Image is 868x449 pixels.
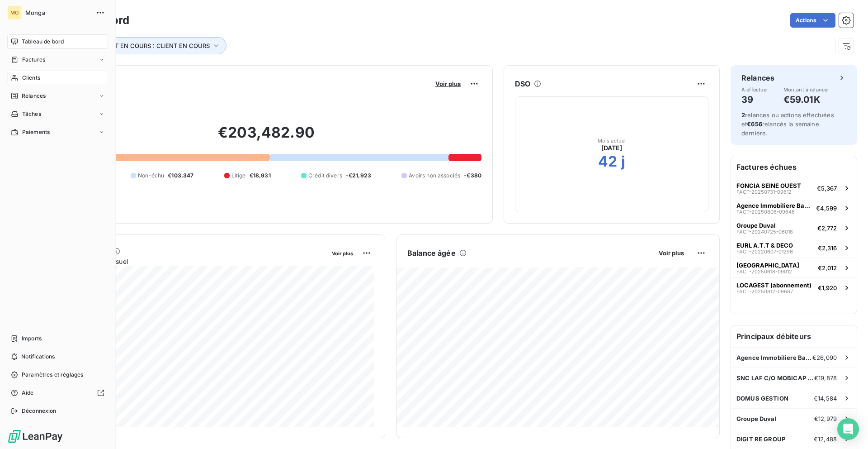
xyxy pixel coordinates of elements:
button: EURL A.T.T & DECOFACT-20220607-01296€2,316 [731,238,857,258]
span: Clients [22,74,40,82]
button: FONCIA SEINE OUESTFACT-20250731-09612€5,367 [731,178,857,198]
span: €12,488 [814,435,837,443]
span: €2,772 [817,224,837,232]
h6: Principaux débiteurs [731,325,857,347]
span: FACT-20250806-09646 [736,209,795,215]
span: Voir plus [659,249,684,257]
h2: j [621,153,625,171]
span: Non-échu [138,172,164,180]
span: FACT-20250812-09687 [736,289,793,294]
span: Groupe Duval [736,415,777,422]
button: Voir plus [329,249,356,257]
span: EURL A.T.T & DECO [736,242,793,249]
span: FACT-20240725-06018 [736,229,793,234]
span: Aide [22,389,34,397]
span: FACT-20250618-09012 [736,269,792,274]
span: €18,931 [250,172,271,180]
span: Litige [231,172,246,180]
div: MO [7,5,22,20]
h4: 39 [741,92,769,107]
button: CLIENT EN COURS : CLIENT EN COURS [85,37,226,54]
span: Tâches [22,110,41,118]
span: Agence Immobiliere Baumann [736,202,812,209]
span: €2,012 [818,264,837,272]
span: -€380 [464,172,481,180]
span: FACT-20220607-01296 [736,249,793,254]
span: €4,599 [816,205,837,212]
span: €26,090 [812,354,837,361]
span: €1,920 [818,284,837,291]
span: [GEOGRAPHIC_DATA] [736,262,799,269]
div: Open Intercom Messenger [837,418,859,440]
button: Groupe DuvalFACT-20240725-06018€2,772 [731,218,857,238]
img: Logo LeanPay [7,429,63,444]
span: €12,979 [814,415,837,422]
span: Imports [22,334,42,343]
span: 2 [741,111,745,119]
button: LOCAGEST (abonnement)FACT-20250812-09687€1,920 [731,277,857,297]
h6: DSO [515,78,530,89]
span: Déconnexion [22,407,57,415]
span: Voir plus [332,250,353,257]
span: Voir plus [435,80,461,87]
span: Agence Immobiliere Baumann [736,354,812,361]
span: DOMUS GESTION [736,395,788,402]
span: DIGIT RE GROUP [736,435,785,443]
h2: 42 [598,153,617,171]
span: FACT-20250731-09612 [736,189,792,195]
span: À effectuer [741,87,769,92]
span: FONCIA SEINE OUEST [736,182,801,189]
span: €2,316 [818,244,837,252]
h6: Factures échues [731,156,857,178]
span: Avoirs non associés [409,172,460,180]
span: CLIENT EN COURS : CLIENT EN COURS [98,42,210,49]
span: Relances [22,92,46,100]
span: SNC LAF C/O MOBICAP RED [736,374,814,382]
span: Factures [22,56,45,64]
span: Paramètres et réglages [22,371,83,379]
h2: €203,482.90 [51,124,481,151]
span: Tableau de bord [22,38,64,46]
h4: €59.01K [783,92,830,107]
span: €103,347 [168,172,193,180]
span: Montant à relancer [783,87,830,92]
span: LOCAGEST (abonnement) [736,282,811,289]
span: Mois actuel [598,138,626,143]
span: €5,367 [817,185,837,192]
a: Aide [7,386,108,400]
span: -€21,923 [346,172,371,180]
span: Monga [25,9,90,16]
h6: Balance âgée [407,248,456,258]
span: Chiffre d'affaires mensuel [51,257,325,266]
h6: Relances [741,72,774,83]
span: [DATE] [601,143,623,153]
button: Actions [790,13,835,28]
span: €656 [747,120,762,128]
span: Paiements [22,128,50,136]
button: Agence Immobiliere BaumannFACT-20250806-09646€4,599 [731,198,857,218]
span: relances ou actions effectuées et relancés la semaine dernière. [741,111,834,137]
span: €19,878 [814,374,837,382]
button: Voir plus [656,249,687,257]
span: €14,584 [814,395,837,402]
span: Notifications [21,353,55,361]
span: Crédit divers [308,172,342,180]
button: Voir plus [433,80,463,88]
span: Groupe Duval [736,222,776,229]
button: [GEOGRAPHIC_DATA]FACT-20250618-09012€2,012 [731,258,857,277]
